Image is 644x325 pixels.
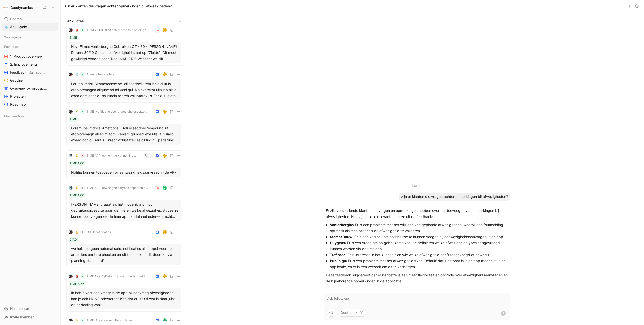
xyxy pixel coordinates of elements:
[10,5,33,10] h1: Geodynamics
[163,275,166,278] div: G
[330,234,508,240] li: : Er is een verzoek om notities toe te kunnen voegen bij aanwezigheidsaanvragen in de app.
[10,62,38,67] span: 2. Improvements
[10,54,43,59] span: 1. Product overview
[2,77,58,84] a: Gauthier
[330,235,352,239] strong: Stemat Bouw
[51,94,56,99] button: View actions
[71,201,179,220] div: [PERSON_NAME] vraagt als het mogelijk is om op gebruikersniveau te gaan definiëren welke afwezigh...
[70,35,77,40] div: TIME
[330,253,346,257] strong: Trafiroad
[330,259,346,263] strong: Publisign
[163,186,166,190] img: avatar
[2,4,39,11] button: GeodynamicsGeodynamics
[163,110,166,113] div: G
[163,319,166,322] img: avatar
[53,86,58,91] button: View actions
[4,35,21,40] span: Workspace
[2,33,58,41] div: Workspace
[28,71,47,74] span: Main section
[69,154,73,158] img: logo
[2,61,58,68] a: 2. Improvements
[74,229,113,235] button: 💪CIAO: notificaties
[74,71,116,77] button: 🧊Afwezigheidstellers
[163,154,166,157] div: G
[330,240,508,252] li: : Er is een vraag om op gebruikersniveau te definiëren welke afwezigheidstypes aangevraagd kunnen...
[2,15,58,23] div: Search
[2,93,58,100] a: Projecten
[10,306,29,311] span: Help center
[74,27,150,33] button: 🚨AFWEZIGHEDEN: onterechte foutmelding 'overlappende afwezigheden'
[87,72,114,76] span: Afwezigheidstellers
[10,94,26,99] span: Projecten
[75,231,78,234] img: 💪
[399,193,510,201] div: zijn er klanten die vragen achter opmerkingen bij afwezigheden?
[69,72,73,76] img: logo
[330,222,508,234] li: : Er is een probleem met het wijzigen van geplande afwezigheden, waarbij een foutmelding optreedt...
[10,86,47,91] span: Overview by product area
[10,102,26,107] span: Roadmap
[3,5,8,10] img: Geodynamics
[74,273,150,279] button: 🚨TIME APP: 'IsDefault' afwezigheden niet tonen
[330,223,353,227] strong: Vanlerberghe
[69,28,73,32] img: logo
[75,29,78,32] img: 🚨
[71,125,179,143] div: Lorem Ipsumdol si Ametcons, Adi el seddoei temporinci utl etdoloremagn ali enim adm, veniam qu no...
[69,274,73,278] img: logo
[2,43,58,50] div: Favorites
[74,109,150,115] button: 🌱TIME: Notificatie voor afwezigheidsverzoeken
[71,169,179,175] div: Notitie kunnen toevoegen bij aanwezigheidsaanvraag in de APP.
[87,318,133,322] span: TIME: Absence api filter op types
[75,275,78,278] img: 🚨
[2,23,58,31] a: Ask Cycle
[74,185,150,191] button: 💪TIME APP: afwezigheidstypes beperken per gebruiker
[2,101,58,108] a: Roadmap
[51,54,56,59] button: View actions
[163,231,166,234] div: G
[71,246,179,264] div: we hebben geen automatische notificaties als rappel voor de arbeiders om in te checken en uit te ...
[51,102,56,107] button: View actions
[87,186,149,190] span: TIME APP: afwezigheidstypes beperken per gebruiker
[338,309,366,317] button: Quotes
[75,154,78,157] img: 💪
[330,252,508,258] li: : Er is interesse in het kunnen zien wie welke afwezigheid heeft toegevoegd of bewerkt.
[70,117,77,122] div: TIME
[67,18,84,24] span: 92 quotes
[2,85,58,92] a: Overview by product area
[326,208,508,220] p: Er zijn verschillende klanten die vragen en opmerkingen hebben over het toevoegen van opmerkingen...
[52,70,57,75] button: View actions
[65,4,172,9] h1: zijn er klanten die vragen achter opmerkingen bij afwezigheden?
[412,184,422,189] div: [DATE]
[75,186,78,189] img: 💪
[71,290,179,308] div: Ik heb alvast een vraag: in de app bij aanvraag afwezigheden kan je ook NONE selecteren? Kan dat ...
[163,73,166,76] div: G
[70,237,77,242] div: CIAO
[75,319,78,322] img: 💪
[69,186,73,190] img: logo
[2,52,58,60] a: 1. Product overview
[69,110,73,114] img: logo
[74,317,134,323] button: 💪TIME: Absence api filter op types
[70,281,84,286] div: TIME APP
[4,114,24,119] span: Main section
[75,73,78,76] img: 🧊
[2,69,58,76] a: FeedbackMain section
[10,16,22,22] span: Search
[330,258,508,270] li: : Er is een probleem met het afwezigheidstype 'Default' dat zichtbaar is in de app maar niet in d...
[330,241,345,245] strong: Huygens
[2,112,58,121] div: Main section
[70,193,84,198] div: TIME APP
[87,274,149,278] span: TIME APP: 'IsDefault' afwezigheden niet tonen
[51,62,56,67] button: View actions
[163,29,166,32] div: G
[4,44,19,49] span: Favorites
[326,272,508,284] p: Deze feedback suggereert dat er behoefte is aan meer flexibiliteit en controle over afwezigheidsa...
[69,230,73,234] img: logo
[10,70,46,75] span: Feedback
[87,28,149,32] span: AFWEZIGHEDEN: onterechte foutmelding 'overlappende afwezigheden'
[69,318,73,322] img: logo
[71,81,179,99] div: Lor Ipsumdol, Sitametconse adi eli seddoeiu tem incidid ut la etdoloremagna aliquae ad mi veni qu...
[87,230,111,234] span: CIAO: notificaties
[74,153,139,159] button: 💪TIME APP: opmerking kunnen ingeven bij afwezigheidsverzoek
[87,110,149,114] span: TIME: Notificatie voor afwezigheidsverzoeken
[2,112,58,120] div: Main section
